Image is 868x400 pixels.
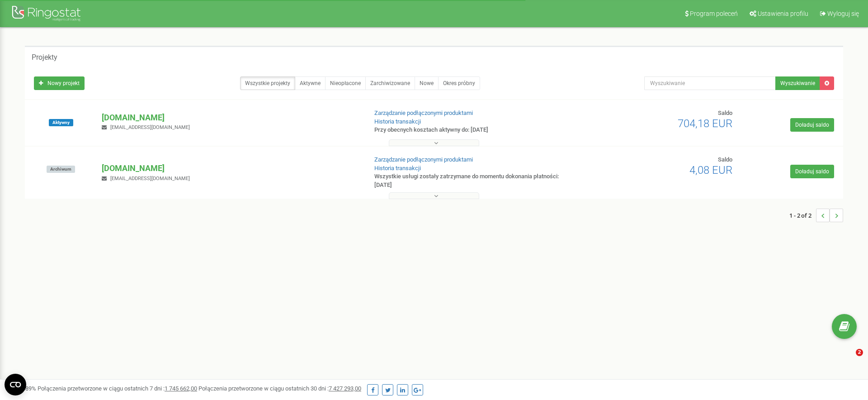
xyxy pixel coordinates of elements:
h5: Projekty [32,53,57,62]
p: Przy obecnych kosztach aktywny do: [DATE] [374,126,564,134]
span: 704,18 EUR [678,117,732,130]
span: [EMAIL_ADDRESS][DOMAIN_NAME] [110,124,190,130]
span: Program poleceń [690,10,738,17]
p: [DOMAIN_NAME] [102,112,359,124]
span: [EMAIL_ADDRESS][DOMAIN_NAME] [110,176,190,181]
span: 2 [856,349,863,356]
button: Open CMP widget [5,374,26,395]
span: Saldo [718,156,732,163]
input: Wyszukiwanie [644,76,776,90]
a: Zarządzanie podłączonymi produktami [374,110,473,116]
a: Nieopłacone [325,76,366,90]
a: Nowy projekt [34,76,85,90]
a: Doładuj saldo [790,118,834,132]
p: Wszystkie usługi zostały zatrzymane do momentu dokonania płatności: [DATE] [374,172,564,189]
span: 1 - 2 of 2 [789,209,816,222]
span: 4,08 EUR [689,164,732,176]
a: Wszystkie projekty [240,76,295,90]
a: Nowe [415,76,439,90]
span: Połączenia przetworzone w ciągu ostatnich 30 dni : [198,385,361,392]
button: Wyszukiwanie [775,76,820,90]
span: Aktywny [49,119,73,126]
span: Połączenia przetworzone w ciągu ostatnich 7 dni : [38,385,197,392]
a: Aktywne [295,76,325,90]
u: 7 427 293,00 [329,385,361,392]
a: Historia transakcji [374,118,421,125]
a: Okres próbny [438,76,480,90]
nav: ... [789,200,843,231]
span: Ustawienia profilu [758,10,808,17]
span: Wyloguj się [827,10,859,17]
span: Archiwum [47,166,75,173]
span: Saldo [718,110,732,116]
a: Doładuj saldo [790,165,834,178]
a: Zarchiwizowane [365,76,415,90]
u: 1 745 662,00 [165,385,197,392]
a: Zarządzanie podłączonymi produktami [374,156,473,163]
a: Historia transakcji [374,165,421,171]
p: [DOMAIN_NAME] [102,162,359,174]
iframe: Intercom live chat [837,349,859,371]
